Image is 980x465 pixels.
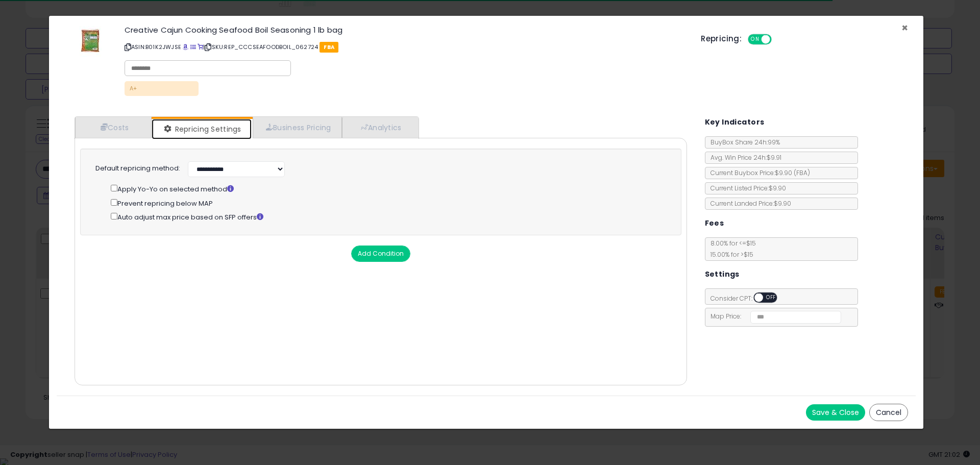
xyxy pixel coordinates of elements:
[705,217,724,230] h5: Fees
[705,116,765,129] h5: Key Indicators
[705,312,842,321] span: Map Price:
[95,164,180,174] label: Default repricing method:
[869,404,908,421] button: Cancel
[775,168,810,177] span: $9.90
[794,168,810,177] span: ( FBA )
[705,250,753,259] span: 15.00 % for > $15
[198,43,203,51] a: Your listing only
[806,404,865,421] button: Save & Close
[705,184,786,192] span: Current Listed Price: $9.90
[351,246,410,262] button: Add Condition
[342,117,418,138] a: Analytics
[75,117,152,138] a: Costs
[749,35,762,44] span: ON
[183,43,188,51] a: BuyBox page
[705,138,780,146] span: BuyBox Share 24h: 99%
[705,268,740,281] h5: Settings
[80,26,102,57] img: 51UWgUa-+ML._SL60_.jpg
[190,43,196,51] a: All offer listings
[705,153,781,162] span: Avg. Win Price 24h: $9.91
[152,119,252,139] a: Repricing Settings
[253,117,342,138] a: Business Pricing
[763,293,779,302] span: OFF
[111,183,665,194] div: Apply Yo-Yo on selected method
[111,211,665,223] div: Auto adjust max price based on SFP offers
[705,294,791,303] span: Consider CPT:
[701,35,742,43] h5: Repricing:
[320,42,338,53] span: FBA
[125,26,685,34] h3: Creative Cajun Cooking Seafood Boil Seasoning 1 lb bag
[125,39,685,55] p: ASIN: B01K2JWJSE | SKU: REP_CCCSEAFOODBOIL_062724
[705,199,791,208] span: Current Landed Price: $9.90
[111,197,665,209] div: Prevent repricing below MAP
[705,168,810,177] span: Current Buybox Price:
[125,81,199,96] p: A+
[901,20,908,35] span: ×
[770,35,787,44] span: OFF
[705,239,756,259] span: 8.00 % for <= $15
